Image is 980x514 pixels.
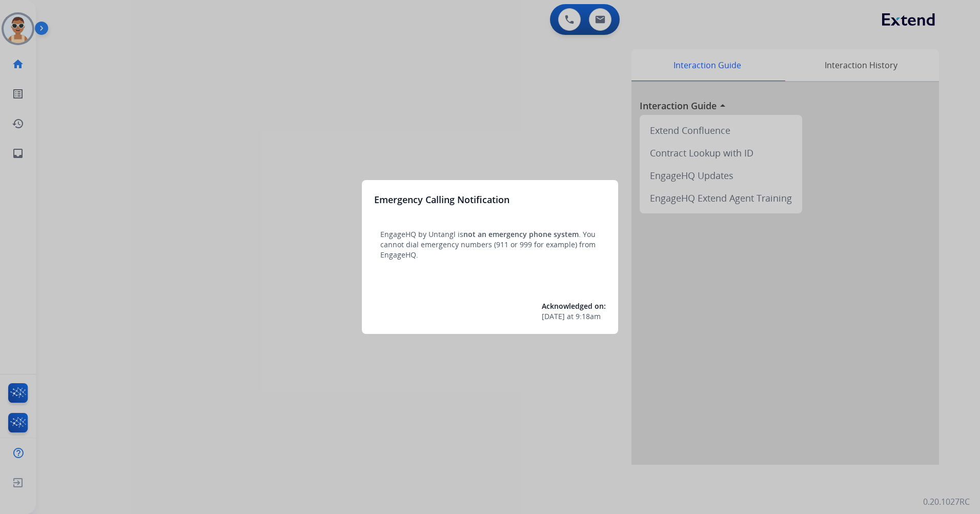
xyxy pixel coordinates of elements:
span: Acknowledged on: [542,301,606,311]
p: EngageHQ by Untangl is . You cannot dial emergency numbers (911 or 999 for example) from EngageHQ. [380,229,600,260]
div: at [542,311,606,322]
span: 9:18am [576,311,601,322]
p: 0.20.1027RC [923,496,970,508]
span: not an emergency phone system [463,229,579,239]
h3: Emergency Calling Notification [374,192,509,207]
span: [DATE] [542,311,565,322]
